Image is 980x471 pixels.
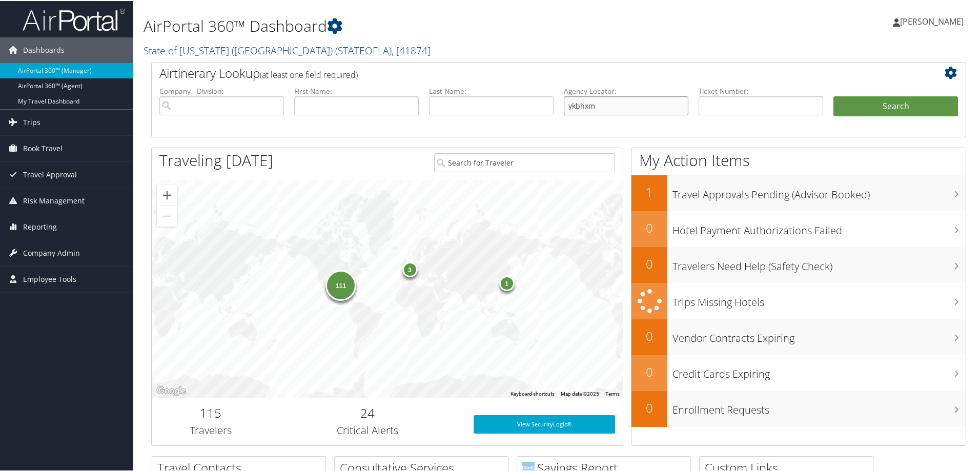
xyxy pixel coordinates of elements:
[392,43,431,56] span: , [ 41874 ]
[23,265,76,291] span: Employee Tools
[23,239,80,265] span: Company Admin
[159,403,262,421] h2: 115
[631,282,966,318] a: Trips Missing Hotels
[672,361,966,380] h3: Credit Cards Expiring
[154,383,188,397] a: Open this area in Google Maps (opens a new window)
[564,85,688,95] label: Agency Locator:
[144,14,697,36] h1: AirPortal 360™ Dashboard
[277,422,458,437] h3: Critical Alerts
[833,95,958,116] button: Search
[277,403,458,421] h2: 24
[23,161,77,187] span: Travel Approval
[294,85,419,95] label: First Name:
[900,15,964,26] span: [PERSON_NAME]
[672,217,966,237] h3: Hotel Payment Authorizations Failed
[23,7,125,31] img: airportal-logo.png
[631,326,667,344] h2: 0
[474,414,615,433] a: View SecurityLogic®
[631,246,966,282] a: 0Travelers Need Help (Safety Check)
[672,397,966,416] h3: Enrollment Requests
[631,390,966,426] a: 0Enrollment Requests
[157,184,177,204] button: Zoom in
[23,135,63,160] span: Book Travel
[23,36,65,62] span: Dashboards
[893,5,974,36] a: [PERSON_NAME]
[434,152,615,171] input: Search for Traveler
[631,398,667,416] h2: 0
[672,253,966,273] h3: Travelers Need Help (Safety Check)
[159,422,262,437] h3: Travelers
[499,275,514,290] div: 1
[631,149,966,170] h1: My Action Items
[511,390,555,397] button: Keyboard shortcuts
[631,254,667,272] h2: 0
[699,85,823,95] label: Ticket Number:
[631,362,667,380] h2: 0
[631,210,966,246] a: 0Hotel Payment Authorizations Failed
[631,354,966,390] a: 0Credit Cards Expiring
[631,318,966,354] a: 0Vendor Contracts Expiring
[672,325,966,344] h3: Vendor Contracts Expiring
[159,64,890,81] h2: Airtinerary Lookup
[23,109,40,134] span: Trips
[23,187,85,213] span: Risk Management
[335,43,392,56] span: ( STATEOFLA )
[260,68,358,79] span: (at least one field required)
[325,269,356,300] div: 111
[561,390,599,396] span: Map data ©2025
[672,289,966,309] h3: Trips Missing Hotels
[144,43,431,56] a: State of [US_STATE] ([GEOGRAPHIC_DATA])
[672,181,966,201] h3: Travel Approvals Pending (Advisor Booked)
[159,85,284,95] label: Company - Division:
[429,85,554,95] label: Last Name:
[402,260,417,276] div: 3
[154,383,188,397] img: Google
[605,390,620,396] a: Terms (opens in new tab)
[159,149,273,170] h1: Traveling [DATE]
[157,205,177,226] button: Zoom out
[631,174,966,210] a: 1Travel Approvals Pending (Advisor Booked)
[631,182,667,200] h2: 1
[23,213,57,239] span: Reporting
[631,218,667,236] h2: 0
